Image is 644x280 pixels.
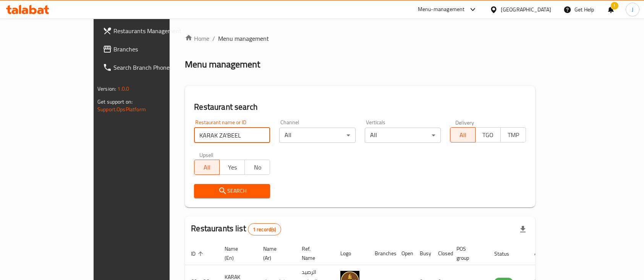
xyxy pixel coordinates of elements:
[185,58,260,70] h2: Menu management
[117,84,129,94] span: 1.0.0
[632,5,633,14] span: J
[218,34,269,43] span: Menu management
[369,242,395,265] th: Branches
[199,152,214,157] label: Upsell
[279,128,355,143] div: All
[194,160,220,175] button: All
[225,244,248,262] span: Name (En)
[197,162,217,173] span: All
[302,244,325,262] span: Ref. Name
[219,160,245,175] button: Yes
[334,242,369,265] th: Logo
[194,128,270,143] input: Search for restaurant name or ID..
[200,186,264,196] span: Search
[248,226,281,233] span: 1 record(s)
[475,127,501,142] button: TGO
[455,120,474,125] label: Delivery
[479,130,498,141] span: TGO
[191,223,281,235] h2: Restaurants list
[97,40,201,58] a: Branches
[432,242,450,265] th: Closed
[223,162,242,173] span: Yes
[418,5,465,14] div: Menu-management
[194,101,526,113] h2: Restaurant search
[263,244,286,262] span: Name (Ar)
[212,34,215,43] li: /
[453,130,472,141] span: All
[113,26,195,35] span: Restaurants Management
[194,184,270,198] button: Search
[97,97,133,107] span: Get support on:
[365,128,441,143] div: All
[97,22,201,40] a: Restaurants Management
[97,58,201,77] a: Search Branch Phone
[185,34,535,43] nav: breadcrumb
[504,130,523,141] span: TMP
[113,63,195,72] span: Search Branch Phone
[395,242,414,265] th: Open
[244,160,270,175] button: No
[500,127,526,142] button: TMP
[414,242,432,265] th: Busy
[450,127,476,142] button: All
[501,5,551,14] div: [GEOGRAPHIC_DATA]
[494,249,519,258] span: Status
[97,104,146,114] a: Support.OpsPlatform
[248,162,267,173] span: No
[97,84,116,94] span: Version:
[456,244,479,262] span: POS group
[113,45,195,54] span: Branches
[514,220,532,238] div: Export file
[191,249,205,258] span: ID
[528,242,555,265] th: Action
